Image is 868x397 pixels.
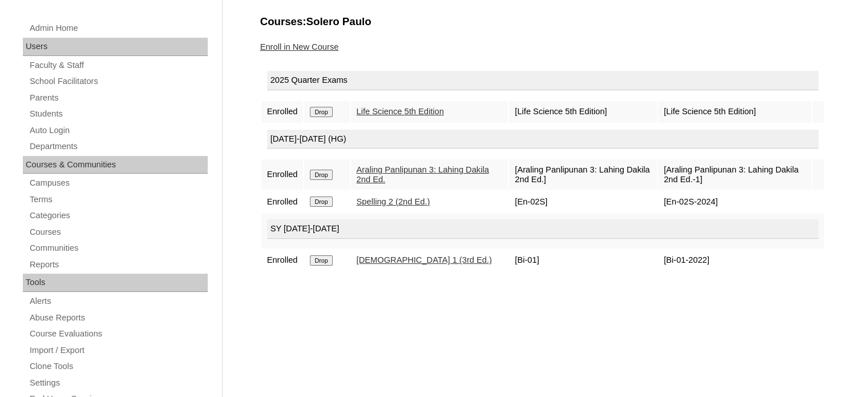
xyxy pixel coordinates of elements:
[658,101,812,123] td: [Life Science 5th Edition]
[509,191,657,212] td: [En-02S]
[29,139,208,154] a: Departments
[509,250,657,271] td: [Bi-01]
[29,91,208,105] a: Parents
[261,101,304,123] td: Enrolled
[29,107,208,121] a: Students
[261,191,304,212] td: Enrolled
[29,193,208,207] a: Terms
[261,159,304,190] td: Enrolled
[29,176,208,190] a: Campuses
[29,294,208,308] a: Alerts
[261,250,304,271] td: Enrolled
[509,159,657,190] td: [Araling Panlipunan 3: Lahing Dakila 2nd Ed.]
[29,376,208,390] a: Settings
[267,130,818,149] div: [DATE]-[DATE] (HG)
[29,21,208,35] a: Admin Home
[267,219,818,239] div: SY [DATE]-[DATE]
[260,42,339,51] a: Enroll in New Course
[29,343,208,358] a: Import / Export
[267,71,818,90] div: 2025 Quarter Exams
[260,14,825,29] h3: Courses:Solero Paulo
[509,101,657,123] td: [Life Science 5th Edition]
[29,311,208,325] a: Abuse Reports
[23,156,208,174] div: Courses & Communities
[357,197,430,206] a: Spelling 2 (2nd Ed.)
[29,58,208,73] a: Faculty & Staff
[357,107,444,116] a: Life Science 5th Edition
[357,255,492,264] a: [DEMOGRAPHIC_DATA] 1 (3rd Ed.)
[310,170,332,180] input: Drop
[29,327,208,341] a: Course Evaluations
[29,359,208,374] a: Clone Tools
[23,38,208,56] div: Users
[658,159,812,190] td: [Araling Panlipunan 3: Lahing Dakila 2nd Ed.-1]
[23,274,208,292] div: Tools
[658,191,812,212] td: [En-02S-2024]
[29,74,208,89] a: School Facilitators
[357,165,489,184] a: Araling Panlipunan 3: Lahing Dakila 2nd Ed.
[310,107,332,117] input: Drop
[29,241,208,255] a: Communities
[29,208,208,223] a: Categories
[310,197,332,207] input: Drop
[29,123,208,138] a: Auto Login
[29,258,208,272] a: Reports
[658,250,812,271] td: [Bi-01-2022]
[29,225,208,239] a: Courses
[310,255,332,266] input: Drop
